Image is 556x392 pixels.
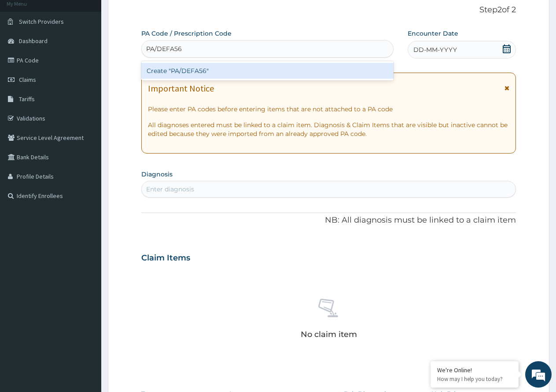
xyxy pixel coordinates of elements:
span: Claims [19,76,36,84]
p: No claim item [301,330,357,339]
img: d_794563401_company_1708531726252_794563401 [16,44,36,66]
label: Diagnosis [141,170,173,179]
span: DD-MM-YYYY [413,45,457,54]
label: PA Code / Prescription Code [141,29,232,38]
span: Tariffs [19,95,35,103]
label: Encounter Date [408,29,458,38]
p: How may I help you today? [437,375,512,383]
p: Please enter PA codes before entering items that are not attached to a PA code [148,105,509,114]
h1: Important Notice [148,84,214,93]
div: We're Online! [437,366,512,374]
p: NB: All diagnosis must be linked to a claim item [141,215,516,226]
p: All diagnoses entered must be linked to a claim item. Diagnosis & Claim Items that are visible bu... [148,121,509,138]
span: We're online! [51,111,122,200]
textarea: Type your message and hit 'Enter' [4,240,168,271]
div: Minimize live chat window [144,4,166,26]
div: Chat with us now [46,49,148,61]
div: Create "PA/DEFA56" [141,63,394,79]
p: Step 2 of 2 [141,5,516,15]
div: Enter diagnosis [146,185,194,194]
span: Switch Providers [19,18,64,26]
span: Dashboard [19,37,48,45]
h3: Claim Items [141,253,190,263]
